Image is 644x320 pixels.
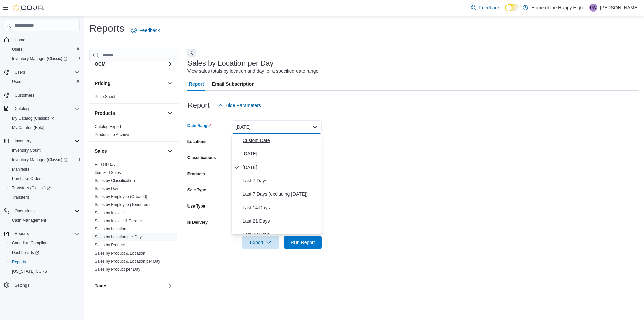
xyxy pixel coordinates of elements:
span: Customers [15,93,34,98]
a: Itemized Sales [95,170,121,175]
span: Users [15,70,25,75]
span: PW [590,4,596,12]
button: OCM [95,61,165,67]
span: Last 30 Days [243,230,319,238]
a: Sales by Product [95,243,125,247]
a: Canadian Compliance [9,239,54,247]
span: Settings [12,281,80,289]
span: End Of Day [95,162,115,167]
p: Home of the Happy High [531,4,583,12]
span: Sales by Location [95,226,126,232]
a: My Catalog (Classic) [7,113,83,123]
span: Reports [9,258,80,266]
button: Users [7,45,83,54]
div: Paige Wachter [589,4,597,12]
p: | [585,4,587,12]
span: Export [246,236,275,249]
span: Inventory Manager (Classic) [12,157,67,163]
a: Users [9,45,25,53]
button: Home [1,35,83,45]
a: Transfers [9,193,32,201]
span: Report [189,77,204,91]
span: Transfers (Classic) [12,185,51,191]
span: [DATE] [243,150,319,158]
a: Inventory Manager (Classic) [7,155,83,165]
span: Users [12,47,22,52]
a: Sales by Invoice & Product [95,219,143,223]
span: Products to Archive [95,132,129,137]
a: Feedback [128,24,162,37]
span: Sales by Product [95,242,125,248]
button: Export [242,236,279,249]
span: Cash Management [12,218,46,223]
span: Inventory Count [12,148,41,153]
a: Feedback [468,1,502,14]
div: Select listbox [232,134,322,234]
button: Settings [1,280,83,290]
span: Itemized Sales [95,170,121,175]
button: Catalog [12,105,31,113]
a: Inventory Manager (Classic) [7,54,83,63]
h3: Products [95,110,115,117]
nav: Complex example [4,32,80,308]
button: Users [1,67,83,77]
a: Catalog Export [95,124,121,129]
button: Reports [12,230,32,238]
span: Feedback [479,4,499,11]
span: Sales by Invoice & Product [95,218,143,224]
span: [DATE] [243,163,319,171]
button: Operations [1,206,83,216]
label: Use Type [187,203,205,209]
button: Products [166,109,174,117]
span: Catalog [12,105,80,113]
span: Inventory Manager (Classic) [9,156,80,164]
a: Sales by Location [95,227,126,231]
span: Sales by Invoice [95,210,124,216]
a: Sales by Product & Location [95,251,145,256]
button: [US_STATE] CCRS [7,267,83,276]
button: Operations [12,207,37,215]
span: Home [15,37,25,43]
button: Products [95,110,165,117]
span: Washington CCRS [9,267,80,275]
button: Reports [7,257,83,267]
span: Email Subscription [212,77,255,91]
span: My Catalog (Classic) [12,116,54,121]
label: Date Range [187,123,211,128]
span: Reports [12,230,80,238]
button: Cash Management [7,216,83,225]
span: Dashboards [12,250,39,255]
span: Purchase Orders [9,175,80,183]
a: Products to Archive [95,132,129,137]
span: Sales by Employee (Created) [95,194,147,199]
button: Inventory [1,136,83,146]
span: Sales by Location per Day [95,234,142,240]
span: My Catalog (Classic) [9,114,80,122]
button: Sales [166,147,174,155]
div: Sales [89,161,179,276]
h3: Sales [95,148,107,154]
a: Transfers (Classic) [9,184,53,192]
a: Dashboards [9,248,42,257]
span: Canadian Compliance [9,239,80,247]
a: Cash Management [9,216,49,224]
input: Dark Mode [505,4,519,11]
button: Next [187,49,196,57]
span: Sales by Employee (Tendered) [95,202,150,208]
span: Transfers [9,193,80,201]
button: Taxes [95,282,165,289]
span: Reports [15,231,29,236]
button: Canadian Compliance [7,238,83,248]
span: Custom Date [243,136,319,144]
span: Transfers (Classic) [9,184,80,192]
span: Users [12,68,80,76]
span: Last 21 Days [243,217,319,225]
button: Customers [1,90,83,100]
a: Sales by Product & Location per Day [95,259,160,264]
a: Settings [12,281,32,289]
button: Users [7,77,83,86]
button: Pricing [95,80,165,87]
h3: Taxes [95,282,108,289]
a: Sales by Day [95,186,118,191]
span: Home [12,36,80,44]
